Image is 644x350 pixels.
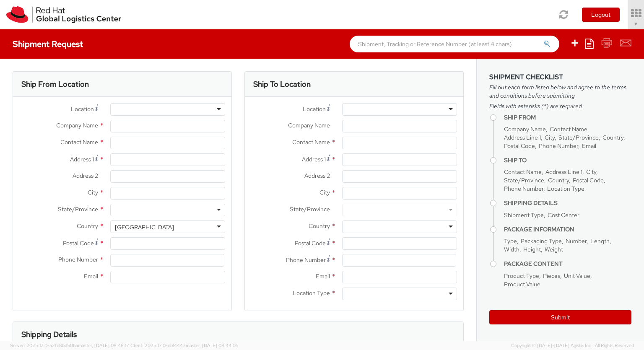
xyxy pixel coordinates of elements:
h4: Shipping Details [504,200,631,206]
span: Location Type [547,185,584,192]
span: Product Type [504,272,539,280]
span: Fill out each form listed below and agree to the terms and conditions before submitting [489,83,631,100]
span: Cost Center [548,211,579,219]
span: Address 1 [70,156,94,163]
span: Client: 2025.17.0-cb14447 [130,342,239,348]
h4: Package Information [504,226,631,233]
span: Country [309,222,330,230]
h4: Package Content [504,261,631,267]
span: Contact Name [550,125,587,133]
h3: Shipment Checklist [489,73,631,81]
span: Phone Number [286,256,326,264]
span: Country [77,222,98,230]
span: Email [84,272,98,280]
span: Length [590,237,610,245]
span: Server: 2025.17.0-a2fc8bd50ba [10,342,129,348]
span: Type [504,237,517,245]
span: Address 2 [73,172,98,179]
span: master, [DATE] 08:44:05 [186,342,239,348]
span: Width [504,246,519,253]
span: Contact Name [504,168,542,176]
span: Product Value [504,280,540,288]
span: Company Name [56,122,98,129]
span: ▼ [634,21,639,27]
span: Location [303,105,326,113]
h3: Ship From Location [21,80,89,88]
span: Weight [545,246,563,253]
span: Country [602,134,623,141]
h4: Shipment Request [13,39,83,49]
span: Pieces [543,272,560,280]
img: rh-logistics-00dfa346123c4ec078e1.svg [6,6,121,23]
span: City [545,134,555,141]
span: City [88,189,98,196]
span: State/Province [290,205,330,213]
span: master, [DATE] 08:48:17 [78,342,129,348]
span: Address 1 [302,156,326,163]
span: State/Province [504,176,544,184]
span: Phone Number [539,142,578,150]
input: Shipment, Tracking or Reference Number (at least 4 chars) [350,36,559,52]
span: State/Province [58,205,98,213]
span: Fields with asterisks (*) are required [489,102,631,110]
span: Country [548,176,569,184]
span: Height [523,246,541,253]
span: Contact Name [60,138,98,146]
span: City [586,168,596,176]
div: [GEOGRAPHIC_DATA] [115,223,174,231]
h3: Ship To Location [253,80,311,88]
span: Email [582,142,596,150]
span: Email [316,272,330,280]
span: Number [566,237,587,245]
h4: Ship To [504,157,631,163]
span: Location Type [293,289,330,297]
span: Postal Code [504,142,535,150]
span: Address 2 [304,172,330,179]
h3: Shipping Details [21,330,77,339]
span: Copyright © [DATE]-[DATE] Agistix Inc., All Rights Reserved [511,342,634,349]
span: Shipment Type [504,211,544,219]
span: Company Name [504,125,546,133]
button: Logout [582,8,620,22]
button: Submit [489,310,631,324]
span: Phone Number [58,256,98,263]
h4: Ship From [504,114,631,121]
span: Postal Code [63,239,94,247]
span: State/Province [558,134,599,141]
span: Address Line 1 [545,168,582,176]
span: Location [71,105,94,113]
span: Postal Code [573,176,604,184]
span: Unit Value [564,272,590,280]
span: City [319,189,330,196]
span: Postal Code [295,239,326,247]
span: Company Name [288,122,330,129]
span: Address Line 1 [504,134,541,141]
span: Phone Number [504,185,543,192]
span: Contact Name [292,138,330,146]
span: Packaging Type [521,237,562,245]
